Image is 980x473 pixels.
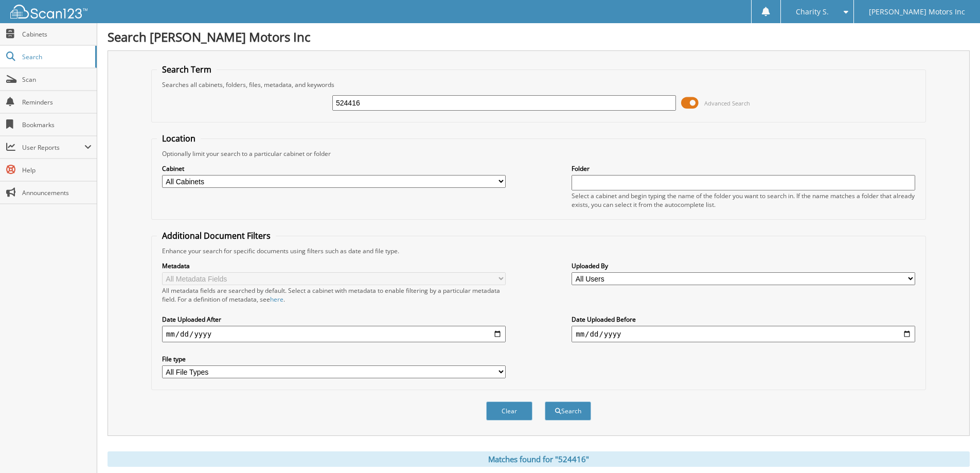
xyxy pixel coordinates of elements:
[572,164,915,173] label: Folder
[704,99,750,107] span: Advanced Search
[545,401,591,421] button: Search
[157,80,920,89] div: Searches all cabinets, folders, files, metadata, and keywords
[108,28,970,45] h1: Search [PERSON_NAME] Motors Inc
[22,143,84,152] span: User Reports
[22,166,92,174] span: Help
[869,9,965,15] span: [PERSON_NAME] Motors Inc
[22,75,92,84] span: Scan
[162,355,506,363] label: File type
[796,9,829,15] span: Charity S.
[157,230,276,241] legend: Additional Document Filters
[270,295,283,304] a: here
[157,247,920,255] div: Enhance your search for specific documents using filters such as date and file type.
[162,286,506,304] div: All metadata fields are searched by default. Select a cabinet with metadata to enable filtering b...
[157,64,217,75] legend: Search Term
[22,98,92,107] span: Reminders
[572,326,915,342] input: end
[162,326,506,342] input: start
[486,401,532,421] button: Clear
[22,188,92,197] span: Announcements
[108,451,970,467] div: Matches found for "524416"
[162,315,506,324] label: Date Uploaded After
[157,133,201,144] legend: Location
[22,30,92,39] span: Cabinets
[22,120,92,129] span: Bookmarks
[162,164,506,173] label: Cabinet
[22,52,90,61] span: Search
[572,191,915,209] div: Select a cabinet and begin typing the name of the folder you want to search in. If the name match...
[162,261,506,270] label: Metadata
[10,5,87,19] img: scan123-logo-white.svg
[572,261,915,270] label: Uploaded By
[157,149,920,158] div: Optionally limit your search to a particular cabinet or folder
[572,315,915,324] label: Date Uploaded Before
